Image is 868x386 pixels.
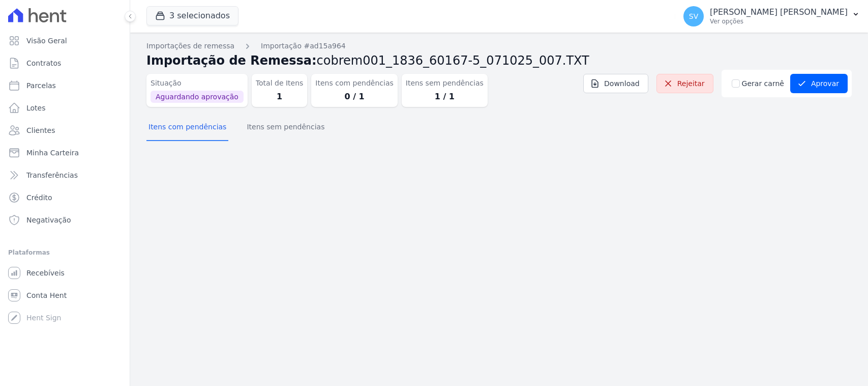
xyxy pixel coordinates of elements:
[4,165,126,185] a: Transferências
[146,41,234,51] a: Importações de remessa
[4,53,126,73] a: Contratos
[406,78,484,89] dt: Itens sem pendências
[4,263,126,283] a: Recebíveis
[26,148,79,158] span: Minha Carteira
[710,17,848,25] p: Ver opções
[583,74,648,93] a: Download
[4,187,126,208] a: Crédito
[26,36,67,46] span: Visão Geral
[406,91,484,103] dd: 1 / 1
[315,91,393,103] dd: 0 / 1
[4,75,126,96] a: Parcelas
[710,7,848,17] p: [PERSON_NAME] [PERSON_NAME]
[26,215,71,225] span: Negativação
[146,6,238,25] button: 3 selecionados
[26,170,78,180] span: Transferências
[4,285,126,306] a: Conta Hent
[256,91,304,103] dd: 1
[790,74,848,93] button: Aprovar
[26,103,46,113] span: Lotes
[742,78,784,89] label: Gerar carnê
[26,125,55,135] span: Clientes
[4,31,126,51] a: Visão Geral
[4,143,126,163] a: Minha Carteira
[656,74,713,93] a: Rejeitar
[146,51,852,70] h2: Importação de Remessa:
[8,246,122,259] div: Plataformas
[146,115,228,141] button: Itens com pendências
[256,78,304,89] dt: Total de Itens
[26,80,56,91] span: Parcelas
[4,120,126,141] a: Clientes
[26,268,65,278] span: Recebíveis
[689,13,698,20] span: SV
[675,2,868,31] button: SV [PERSON_NAME] [PERSON_NAME] Ver opções
[261,41,346,51] a: Importação #ad15a964
[151,91,244,103] span: Aguardando aprovação
[26,58,61,68] span: Contratos
[146,41,852,51] nav: Breadcrumb
[26,290,67,300] span: Conta Hent
[26,192,52,203] span: Crédito
[245,115,326,141] button: Itens sem pendências
[4,210,126,230] a: Negativação
[4,98,126,118] a: Lotes
[317,53,589,68] span: cobrem001_1836_60167-5_071025_007.TXT
[315,78,393,89] dt: Itens com pendências
[151,78,244,89] dt: Situação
